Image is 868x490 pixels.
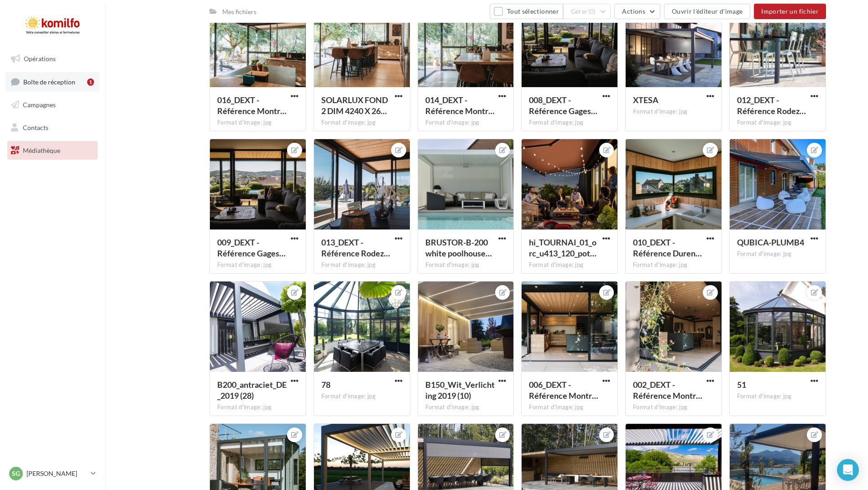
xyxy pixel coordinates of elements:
a: Opérations [5,49,99,68]
span: Contacts [23,124,48,131]
div: Format d'image: jpg [529,119,610,127]
span: SOLARLUX FOND 2 DIM 4240 X 2660 H [321,95,388,116]
span: 012_DEXT - Référence Rodez St-Félix © Franck Tourneret [737,95,806,116]
div: Format d'image: jpg [217,261,298,269]
div: Format d'image: jpg [529,403,610,412]
span: 006_DEXT - Référence Montrozier © Franck Tourneret [529,380,598,401]
span: Médiathèque [23,146,60,154]
div: Format d'image: jpg [737,250,818,258]
span: XTESA [633,95,659,105]
span: hi_TOURNAI_01_orc_u413_120_potiron_pique_01 [529,237,596,258]
span: (0) [588,8,596,15]
span: 014_DEXT - Référence Montrozier © Franck Tourneret [425,95,495,116]
span: SG [12,469,20,478]
div: Format d'image: jpg [425,403,507,412]
div: Format d'image: jpg [633,403,714,412]
button: Actions [614,4,660,19]
a: Médiathèque [5,141,99,160]
div: Format d'image: jpg [737,119,818,127]
span: BRUSTOR-B-200 white poolhouse door profile_BRU0004 [425,237,492,258]
span: Actions [622,7,645,15]
div: Open Intercom Messenger [837,459,859,481]
span: QUBICA-PLUMB4 [737,237,804,247]
div: Format d'image: jpg [737,392,818,401]
span: Boîte de réception [23,78,75,85]
span: 009_DEXT - Référence Gages © Franck Tourneret [217,237,286,258]
div: 1 [87,78,94,86]
button: Ouvrir l'éditeur d'image [664,4,750,19]
button: Importer un fichier [754,4,826,19]
div: Format d'image: jpg [321,261,403,269]
span: 51 [737,380,746,390]
a: Boîte de réception1 [5,72,99,92]
div: Format d'image: jpg [425,261,507,269]
span: 002_DEXT - Référence Montrozier © Franck Tourneret [633,380,702,401]
button: Gérer(0) [563,4,611,19]
span: 016_DEXT - Référence Montrozier © Franck Tourneret [217,95,287,116]
div: Mes fichiers [222,7,256,16]
span: 013_DEXT - Référence Rodez St-Félix © Franck Tourneret [321,237,390,258]
span: 78 [321,380,330,390]
div: Format d'image: jpg [321,392,403,401]
div: Format d'image: jpg [217,119,298,127]
button: Tout sélectionner [490,4,563,19]
a: SG [PERSON_NAME] [7,465,98,482]
p: [PERSON_NAME] [26,469,87,478]
div: Format d'image: jpg [529,261,610,269]
span: Importer un fichier [761,7,819,15]
span: 008_DEXT - Référence Gages © Franck Tourneret [529,95,597,116]
div: Format d'image: jpg [425,119,507,127]
div: Format d'image: jpg [217,403,298,412]
div: Format d'image: jpg [321,119,403,127]
span: Campagnes [23,101,56,109]
div: Format d'image: jpg [633,261,714,269]
span: 010_DEXT - Référence Durenque © Franck Tourneret [633,237,702,258]
span: B150_Wit_Verlichting 2019 (10) [425,380,495,401]
a: Campagnes [5,95,99,115]
span: B200_antraciet_DE_2019 (28) [217,380,287,401]
span: Opérations [24,55,56,63]
div: Format d'image: jpg [633,108,714,116]
a: Contacts [5,118,99,137]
